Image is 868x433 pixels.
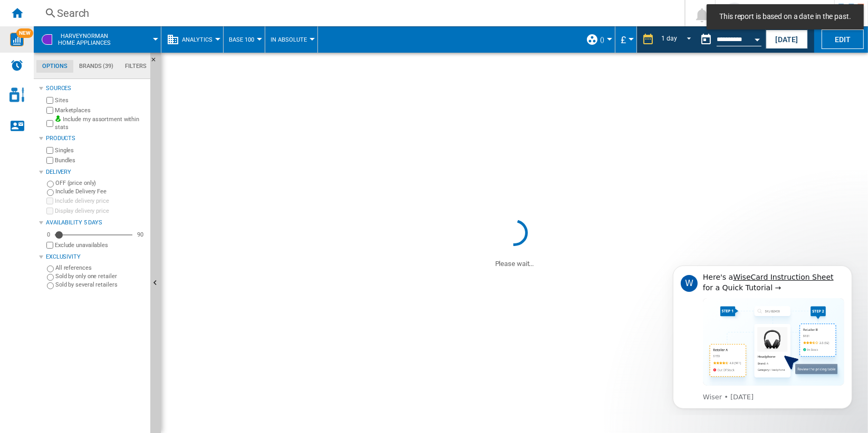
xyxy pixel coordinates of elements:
[182,36,213,43] span: Analytics
[696,29,717,50] button: md-calendar
[55,188,146,195] label: Include Delivery Fee
[55,281,146,289] label: Sold by several retailers
[55,146,146,154] label: Singles
[55,96,146,104] label: Sites
[47,189,54,196] input: Include Delivery Fee
[150,53,163,72] button: Hide
[46,208,53,214] input: Display delivery price
[46,168,146,176] div: Delivery
[182,26,218,53] button: Analytics
[55,197,146,205] label: Include delivery price
[57,6,657,21] div: Search
[55,207,146,215] label: Display delivery price
[495,260,534,268] ng-transclude: Please wait...
[229,26,259,53] button: Base 100
[271,26,312,53] button: In Absolute
[271,36,307,43] span: In Absolute
[119,60,152,73] md-tab-item: Filters
[44,231,53,239] div: 0
[39,26,156,53] div: HARVEYNORMANHome appliances
[16,28,33,38] span: NEW
[600,26,610,53] button: ()
[55,156,146,164] label: Bundles
[134,231,146,239] div: 90
[36,60,73,73] md-tab-item: Options
[660,31,696,48] md-select: REPORTS.WIZARD.STEPS.REPORT.STEPS.REPORT_OPTIONS.PERIOD: 1 day
[615,26,637,53] md-menu: Currency
[621,34,626,45] span: £
[46,117,53,130] input: Include my assortment within stats
[55,272,146,280] label: Sold by only one retailer
[46,84,146,93] div: Sources
[748,28,767,47] button: Open calendar
[46,219,146,227] div: Availability 5 Days
[46,157,53,164] input: Bundles
[47,265,54,272] input: All references
[167,26,218,53] div: Analytics
[58,26,121,53] button: HARVEYNORMANHome appliances
[47,274,54,281] input: Sold by only one retailer
[10,33,24,46] img: wise-card.svg
[661,35,677,42] div: 1 day
[9,87,24,102] img: cosmetic-logo.svg
[55,230,132,240] md-slider: Availability
[58,33,111,46] span: HARVEYNORMAN:Home appliances
[73,60,119,73] md-tab-item: Brands (39)
[657,256,868,415] iframe: Intercom notifications message
[822,29,864,49] button: Edit
[55,264,146,272] label: All references
[46,107,53,114] input: Marketplaces
[766,29,808,49] button: [DATE]
[46,134,146,143] div: Products
[696,26,764,53] div: This report is based on a date in the past.
[55,106,146,114] label: Marketplaces
[47,181,54,188] input: OFF (price only)
[11,59,23,72] img: alerts-logo.svg
[600,36,604,43] span: ()
[55,241,146,249] label: Exclude unavailables
[46,147,53,154] input: Singles
[46,97,53,104] input: Sites
[55,179,146,187] label: OFF (price only)
[55,115,61,122] img: mysite-bg-18x18.png
[55,115,146,132] label: Include my assortment within stats
[46,253,146,261] div: Exclusivity
[46,242,53,249] input: Display delivery price
[621,26,631,53] button: £
[716,12,854,22] span: This report is based on a date in the past.
[229,36,254,43] span: Base 100
[47,282,54,289] input: Sold by several retailers
[46,198,53,204] input: Include delivery price
[586,26,610,53] div: ()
